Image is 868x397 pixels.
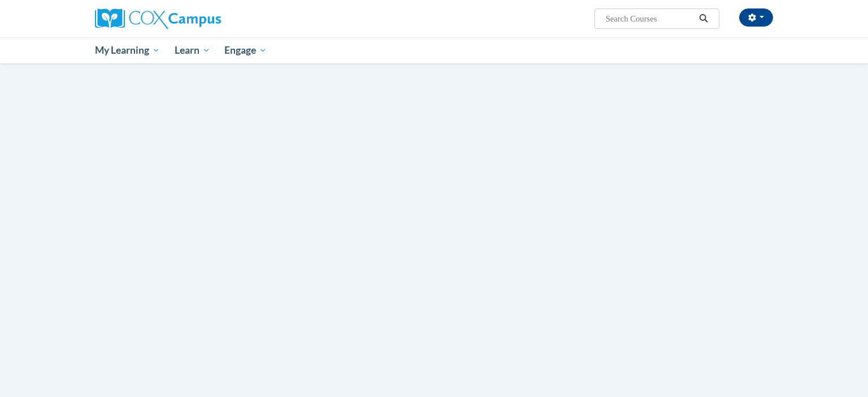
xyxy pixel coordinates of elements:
[224,44,267,57] span: Engage
[167,37,218,63] a: Learn
[605,12,695,25] input: Search Courses
[88,37,167,63] a: My Learning
[739,8,773,27] button: Account Settings
[695,12,712,25] button: Search
[217,37,274,63] a: Engage
[95,44,160,57] span: My Learning
[78,37,790,63] div: Main menu
[95,13,221,23] a: Cox Campus
[175,44,210,57] span: Learn
[95,8,221,29] img: Cox Campus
